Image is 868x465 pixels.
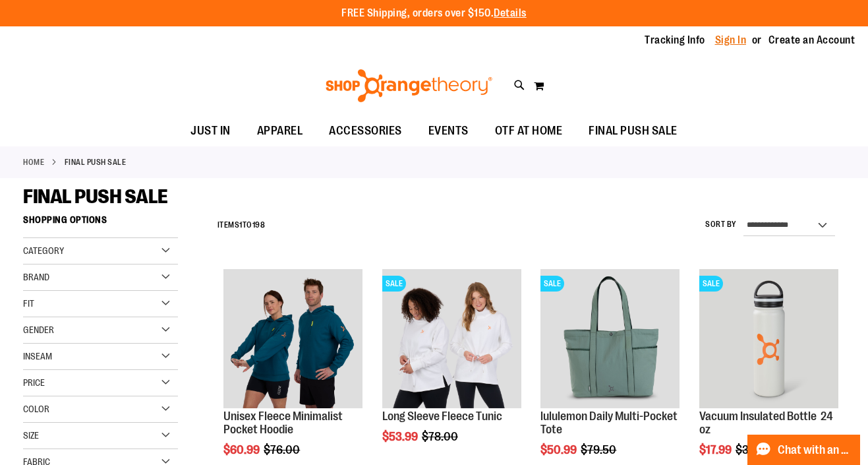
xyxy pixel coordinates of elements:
[23,430,39,441] span: Size
[316,116,415,146] a: ACCESSORIES
[382,269,521,410] a: Product image for Fleece Long SleeveSALE
[581,443,618,456] span: $79.50
[23,351,52,361] span: Inseam
[540,269,680,408] img: lululemon Daily Multi-Pocket Tote
[223,269,362,410] a: Unisex Fleece Minimalist Pocket Hoodie
[540,269,680,410] a: lululemon Daily Multi-Pocket ToteSALE
[428,116,469,146] span: EVENTS
[540,443,579,456] span: $50.99
[575,116,691,146] a: FINAL PUSH SALE
[177,116,244,146] a: JUST IN
[415,116,482,146] a: EVENTS
[239,220,243,230] span: 1
[768,33,855,47] a: Create an Account
[257,116,303,146] span: APPAREL
[23,272,49,282] span: Brand
[341,6,527,21] p: FREE Shipping, orders over $150.
[23,377,45,388] span: Price
[244,116,316,146] a: APPAREL
[23,185,168,208] span: FINAL PUSH SALE
[778,444,852,456] span: Chat with an Expert
[747,435,861,465] button: Chat with an Expert
[494,7,527,19] a: Details
[252,220,266,230] span: 198
[645,33,705,47] a: Tracking Info
[495,116,563,146] span: OTF AT HOME
[705,219,737,230] label: Sort By
[699,443,734,456] span: $17.99
[264,443,302,456] span: $76.00
[736,443,774,456] span: $33.90
[540,276,564,292] span: SALE
[589,116,678,146] span: FINAL PUSH SALE
[223,269,362,408] img: Unisex Fleece Minimalist Pocket Hoodie
[482,116,576,146] a: OTF AT HOME
[699,269,838,408] img: Vacuum Insulated Bottle 24 oz
[715,33,747,47] a: Sign In
[23,156,44,168] a: Home
[23,298,34,309] span: Fit
[382,276,406,292] span: SALE
[23,325,54,335] span: Gender
[699,276,723,292] span: SALE
[422,430,460,443] span: $78.00
[223,443,262,456] span: $60.99
[65,156,127,168] strong: FINAL PUSH SALE
[382,430,420,443] span: $53.99
[699,410,835,436] a: Vacuum Insulated Bottle 24 oz
[699,269,838,410] a: Vacuum Insulated Bottle 24 ozSALE
[382,410,502,423] a: Long Sleeve Fleece Tunic
[23,245,64,256] span: Category
[190,116,231,146] span: JUST IN
[324,69,494,102] img: Shop Orangetheory
[382,269,521,408] img: Product image for Fleece Long Sleeve
[329,116,402,146] span: ACCESSORIES
[223,410,343,436] a: Unisex Fleece Minimalist Pocket Hoodie
[217,215,266,235] h2: Items to
[540,410,678,436] a: lululemon Daily Multi-Pocket Tote
[23,208,178,238] strong: Shopping Options
[23,404,49,414] span: Color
